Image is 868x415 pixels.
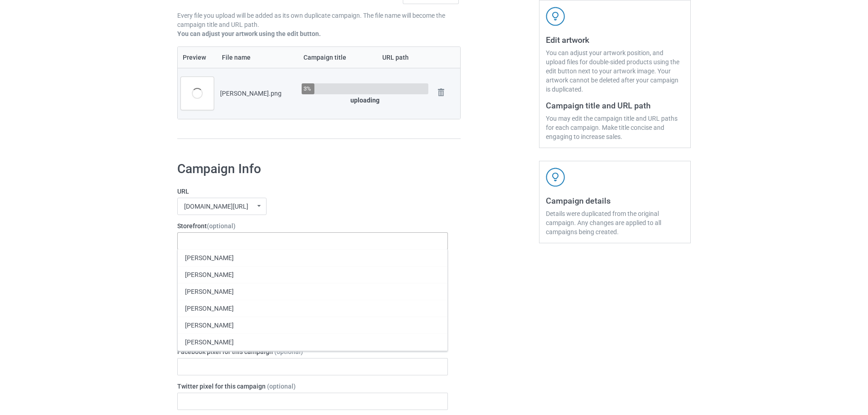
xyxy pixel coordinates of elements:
div: [PERSON_NAME] [178,283,447,300]
div: Details were duplicated from the original campaign. Any changes are applied to all campaigns bein... [546,209,684,236]
label: Facebook pixel for this campaign [177,347,448,356]
label: URL [177,187,448,196]
span: (optional) [274,348,303,355]
div: uploading [302,96,428,105]
img: svg+xml;base64,PD94bWwgdmVyc2lvbj0iMS4wIiBlbmNvZGluZz0iVVRGLTgiPz4KPHN2ZyB3aWR0aD0iNDJweCIgaGVpZ2... [546,168,565,187]
img: svg+xml;base64,PD94bWwgdmVyc2lvbj0iMS4wIiBlbmNvZGluZz0iVVRGLTgiPz4KPHN2ZyB3aWR0aD0iNDJweCIgaGVpZ2... [546,7,565,26]
div: [PERSON_NAME] [178,249,447,266]
div: You may edit the campaign title and URL paths for each campaign. Make title concise and engaging ... [546,114,684,141]
p: Every file you upload will be added as its own duplicate campaign. The file name will become the ... [177,11,461,29]
div: [PERSON_NAME] [178,300,447,317]
h3: Edit artwork [546,35,684,45]
div: [PERSON_NAME].png [220,89,295,98]
h1: Campaign Info [177,161,448,177]
span: (optional) [207,222,236,230]
th: Campaign title [298,47,377,68]
img: svg+xml;base64,PD94bWwgdmVyc2lvbj0iMS4wIiBlbmNvZGluZz0iVVRGLTgiPz4KPHN2ZyB3aWR0aD0iMjhweCIgaGVpZ2... [435,86,447,99]
div: [DOMAIN_NAME][URL] [184,203,248,210]
div: [PERSON_NAME] [178,266,447,283]
div: [PERSON_NAME] [178,350,447,367]
label: Storefront [177,221,448,231]
div: [PERSON_NAME] [178,333,447,350]
b: You can adjust your artwork using the edit button. [177,30,321,37]
label: Twitter pixel for this campaign [177,382,448,391]
h3: Campaign title and URL path [546,100,684,111]
div: You can adjust your artwork position, and upload files for double-sided products using the edit b... [546,48,684,94]
th: URL path [377,47,431,68]
div: 3% [303,86,311,92]
h3: Campaign details [546,195,684,206]
th: File name [217,47,298,68]
div: [PERSON_NAME] [178,317,447,333]
th: Preview [178,47,217,68]
span: (optional) [267,383,296,390]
